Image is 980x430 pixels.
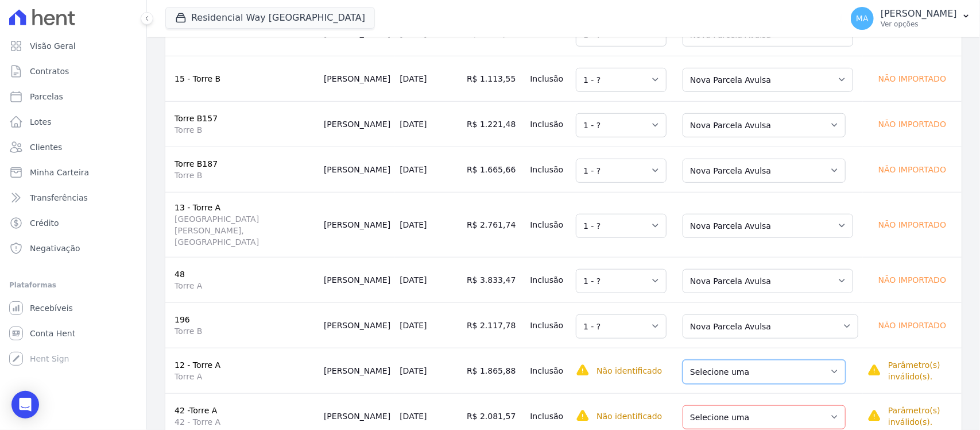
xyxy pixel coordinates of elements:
td: R$ 1.865,88 [462,348,525,393]
td: Inclusão [525,56,571,101]
span: Recebíveis [30,302,73,314]
p: [PERSON_NAME] [881,8,957,20]
span: Parcelas [30,91,63,102]
p: Parâmetro(s) inválido(s). [888,359,957,382]
td: Inclusão [525,147,571,192]
a: Transferências [5,186,142,209]
td: [PERSON_NAME] [319,302,395,348]
a: Recebíveis [5,297,142,320]
span: MA [856,14,869,22]
span: Crédito [30,217,59,229]
span: Minha Carteira [30,167,89,178]
div: Não importado [867,116,957,132]
span: Conta Hent [30,328,75,339]
span: Torre B [175,124,315,136]
span: Torre B [175,325,315,337]
p: Não identificado [596,365,662,377]
div: Não importado [867,71,957,87]
p: Parâmetro(s) inválido(s). [888,405,957,428]
div: Não importado [867,317,957,333]
td: Inclusão [525,302,571,348]
td: R$ 2.761,74 [462,192,525,257]
td: R$ 1.221,48 [462,101,525,147]
a: Minha Carteira [5,161,142,184]
span: [GEOGRAPHIC_DATA][PERSON_NAME], [GEOGRAPHIC_DATA] [175,213,315,248]
span: Torre A [175,371,315,382]
a: 48 [175,270,185,279]
span: Lotes [30,116,52,128]
td: [PERSON_NAME] [319,257,395,302]
td: Inclusão [525,192,571,257]
span: Transferências [30,192,88,204]
a: Conta Hent [5,322,142,345]
td: [DATE] [395,257,462,302]
a: Visão Geral [5,34,142,57]
a: 42 -Torre A [175,406,217,415]
div: Plataformas [9,278,137,292]
p: Ver opções [881,20,957,29]
a: Parcelas [5,85,142,108]
a: 13 - Torre A [175,203,220,212]
a: 15 - Torre B [175,74,220,83]
td: Inclusão [525,348,571,393]
td: [PERSON_NAME] [319,348,395,393]
div: Não importado [867,162,957,178]
a: Clientes [5,136,142,159]
p: Não identificado [596,410,662,422]
a: 142 -Torre A [175,29,222,38]
div: Open Intercom Messenger [11,391,39,419]
span: Visão Geral [30,40,76,52]
td: [DATE] [395,348,462,393]
span: Negativação [30,243,80,254]
a: Torre B187 [175,159,218,168]
a: Lotes [5,110,142,133]
div: Não importado [867,217,957,233]
a: 12 - Torre A [175,360,220,370]
button: Residencial Way [GEOGRAPHIC_DATA] [165,7,375,29]
button: MA [PERSON_NAME] Ver opções [842,2,980,34]
span: Torre A [175,280,315,291]
span: Contratos [30,66,69,77]
span: Torre B [175,170,315,181]
td: R$ 1.113,55 [462,56,525,101]
td: [DATE] [395,192,462,257]
td: [DATE] [395,302,462,348]
a: Torre B157 [175,114,218,123]
td: Inclusão [525,101,571,147]
td: [PERSON_NAME] [319,147,395,192]
a: Negativação [5,237,142,260]
a: 196 [175,315,190,324]
td: Inclusão [525,257,571,302]
span: 42 - Torre A [175,416,315,428]
td: R$ 2.117,78 [462,302,525,348]
div: Não importado [867,272,957,288]
span: Clientes [30,141,62,153]
td: [DATE] [395,147,462,192]
a: Contratos [5,60,142,83]
a: Crédito [5,212,142,235]
td: [PERSON_NAME] [319,56,395,101]
td: [PERSON_NAME] [319,192,395,257]
td: [PERSON_NAME] [319,101,395,147]
td: [DATE] [395,101,462,147]
td: R$ 3.833,47 [462,257,525,302]
td: R$ 1.665,66 [462,147,525,192]
td: [DATE] [395,56,462,101]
